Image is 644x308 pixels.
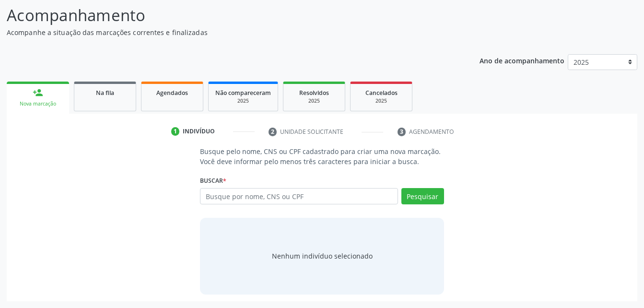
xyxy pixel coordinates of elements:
[365,89,398,97] span: Cancelados
[183,127,215,136] div: Indivíduo
[401,188,444,204] button: Pesquisar
[7,3,448,27] p: Acompanhamento
[290,97,338,105] div: 2025
[215,97,271,105] div: 2025
[299,89,329,97] span: Resolvidos
[7,27,448,37] p: Acompanhe a situação das marcações correntes e finalizadas
[96,89,114,97] span: Na fila
[200,146,444,166] p: Busque pelo nome, CNS ou CPF cadastrado para criar uma nova marcação. Você deve informar pelo men...
[171,127,180,136] div: 1
[215,89,271,97] span: Não compareceram
[200,173,226,188] label: Buscar
[200,188,398,204] input: Busque por nome, CNS ou CPF
[357,97,405,105] div: 2025
[156,89,188,97] span: Agendados
[33,87,43,98] div: person_add
[13,100,62,107] div: Nova marcação
[272,251,373,261] div: Nenhum indivíduo selecionado
[480,54,564,66] p: Ano de acompanhamento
